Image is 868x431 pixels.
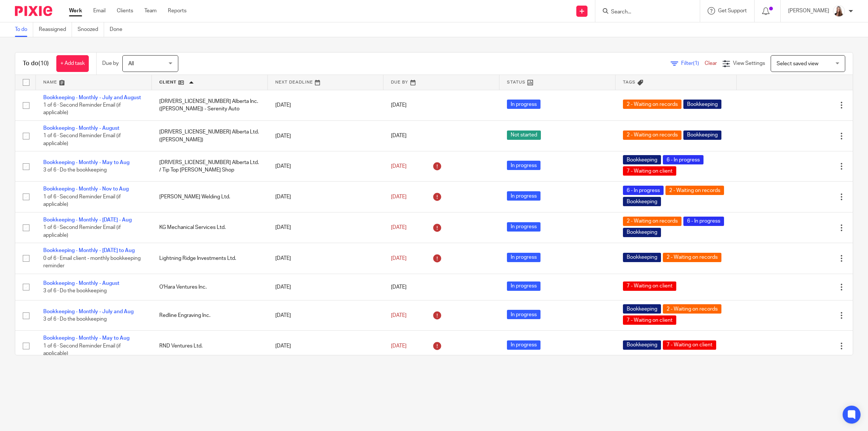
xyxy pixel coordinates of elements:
span: In progress [507,161,540,170]
span: [DATE] [391,225,407,230]
span: 1 of 6 · Second Reminder Email (if applicable) [43,225,121,238]
td: [DRIVERS_LICENSE_NUMBER] Alberta Inc. ([PERSON_NAME]) - Serenity Auto [152,90,268,120]
span: Bookkeeping [683,130,721,140]
input: Search [610,9,677,16]
span: 3 of 6 · Do the bookkeeping [43,168,107,173]
a: Snoozed [78,22,104,37]
td: [PERSON_NAME] Welding Ltd. [152,182,268,212]
td: [DATE] [268,243,384,274]
a: Done [110,22,128,37]
span: [DATE] [391,343,407,349]
td: [DATE] [268,120,384,151]
a: Team [144,7,157,15]
span: 2 - Waiting on records [663,253,721,262]
span: [DATE] [391,103,407,108]
a: Clear [705,61,717,66]
a: Bookkeeping - Monthly - May to Aug [43,336,129,341]
span: 6 - In progress [683,217,724,226]
span: [DATE] [391,164,407,169]
span: [DATE] [391,313,407,318]
td: KG Mechanical Services Ltd. [152,212,268,243]
span: 7 - Waiting on client [623,281,676,291]
span: (10) [38,60,49,66]
span: In progress [507,340,540,350]
span: In progress [507,310,540,319]
td: Lightning Ridge Investments Ltd. [152,243,268,274]
h1: To do [23,60,49,67]
span: 2 - Waiting on records [665,186,724,195]
a: Reports [168,7,187,15]
span: 2 - Waiting on records [623,217,681,226]
span: In progress [507,281,540,291]
span: [DATE] [391,133,407,139]
td: [DRIVERS_LICENSE_NUMBER] Alberta Ltd. ([PERSON_NAME]) [152,120,268,151]
span: Bookkeeping [623,304,661,314]
span: 7 - Waiting on client [623,166,676,176]
span: Not started [507,130,541,140]
a: Bookkeeping - Monthly - May to Aug [43,160,129,165]
span: 6 - In progress [623,186,664,195]
a: Clients [117,7,133,15]
span: (1) [693,61,699,66]
span: Bookkeeping [623,253,661,262]
span: All [128,61,134,66]
span: [DATE] [391,256,407,261]
span: Select saved view [777,61,818,66]
img: Larissa-headshot-cropped.jpg [833,5,845,17]
td: [DRIVERS_LICENSE_NUMBER] Alberta Ltd. / Tip Top [PERSON_NAME] Shop [152,151,268,182]
span: In progress [507,191,540,201]
a: To do [15,22,33,37]
span: Bookkeeping [623,197,661,206]
span: Bookkeeping [623,340,661,350]
span: Tags [623,80,636,84]
a: + Add task [56,55,89,72]
p: Due by [102,60,119,67]
td: [DATE] [268,90,384,120]
a: Bookkeeping - Monthly - Nov to Aug [43,186,129,192]
td: [DATE] [268,151,384,182]
img: Pixie [15,6,52,16]
span: 6 - In progress [663,155,704,164]
span: 2 - Waiting on records [623,100,681,109]
span: In progress [507,253,540,262]
a: Email [93,7,106,15]
span: 2 - Waiting on records [623,130,681,140]
span: 2 - Waiting on records [663,304,721,314]
span: 1 of 6 · Second Reminder Email (if applicable) [43,194,121,207]
a: Bookkeeping - Monthly - [DATE] to Aug [43,248,135,253]
td: Redline Engraving Inc. [152,301,268,331]
span: Filter [681,61,705,66]
span: Bookkeeping [683,100,721,109]
td: [DATE] [268,212,384,243]
span: [DATE] [391,284,407,290]
span: In progress [507,100,540,109]
span: Bookkeeping [623,228,661,237]
span: [DATE] [391,194,407,199]
a: Bookkeeping - Monthly - August [43,126,119,131]
span: 0 of 6 · Email client - monthly bookkeeping reminder [43,256,141,269]
a: Bookkeeping - Monthly - July and Aug [43,309,134,314]
span: 3 of 6 · Do the bookkeeping [43,288,107,293]
span: 7 - Waiting on client [663,340,716,350]
a: Bookkeeping - Monthly - [DATE] - Aug [43,217,132,223]
p: [PERSON_NAME] [788,7,829,15]
span: View Settings [733,61,765,66]
td: [DATE] [268,182,384,212]
a: Reassigned [39,22,72,37]
span: 1 of 6 · Second Reminder Email (if applicable) [43,343,121,356]
td: [DATE] [268,301,384,331]
span: Get Support [718,8,747,13]
a: Bookkeeping - Monthly - August [43,281,119,286]
span: Bookkeeping [623,155,661,164]
a: Work [69,7,82,15]
td: [DATE] [268,331,384,361]
span: 1 of 6 · Second Reminder Email (if applicable) [43,133,121,147]
td: [DATE] [268,274,384,300]
span: In progress [507,222,540,232]
a: Bookkeeping - Monthly - July and August [43,95,141,100]
td: RND Ventures Ltd. [152,331,268,361]
span: 3 of 6 · Do the bookkeeping [43,317,107,322]
span: 1 of 6 · Second Reminder Email (if applicable) [43,103,121,116]
span: 7 - Waiting on client [623,315,676,325]
td: O'Hara Ventures Inc. [152,274,268,300]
